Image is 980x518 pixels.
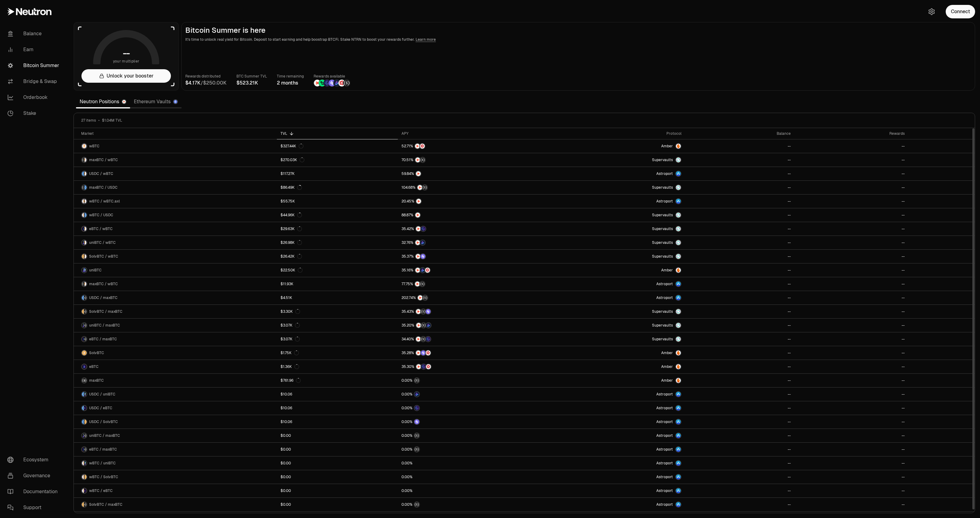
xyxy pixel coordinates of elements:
[319,80,326,86] img: Lombard Lux
[74,153,277,167] a: maxBTC LogowBTC LogomaxBTC / wBTC
[685,208,794,222] a: --
[656,295,673,300] span: Astroport
[123,48,130,58] h1: --
[277,222,398,236] a: $29.63K
[685,319,794,332] a: --
[398,360,543,373] a: NTRNEtherFi PointsMars Fragments
[324,80,330,86] img: EtherFi Points
[277,153,398,167] a: $270.03K
[2,42,66,58] a: Earn
[85,337,87,342] img: maxBTC Logo
[74,332,277,346] a: eBTC LogomaxBTC LogoeBTC / maxBTC
[426,309,431,314] img: Solv Points
[676,213,681,217] img: Supervaults
[281,323,300,328] div: $3.07K
[398,208,543,222] a: NTRN
[652,213,673,217] span: Supervaults
[314,80,321,86] img: NTRN
[74,181,277,194] a: maxBTC LogoUSDC LogomaxBTC / USDC
[426,364,431,369] img: Mars Fragments
[277,208,398,222] a: $44.96K
[277,291,398,304] a: $4.51K
[89,337,117,342] span: eBTC / maxBTC
[76,96,130,108] a: Neutron Positions
[661,268,673,273] span: Amber
[421,226,426,231] img: EtherFi Points
[543,222,685,236] a: SupervaultsSupervaults
[277,346,398,360] a: $1.75K
[89,254,118,259] span: SolvBTC / wBTC
[89,185,118,190] span: maxBTC / USDC
[422,185,427,190] img: Structured Points
[676,268,681,273] img: Amber
[415,240,420,245] img: NTRN
[74,222,277,236] a: eBTC LogowBTC LogoeBTC / wBTC
[794,277,908,291] a: --
[398,195,543,208] a: NTRN
[89,199,120,204] span: wBTC / wBTC.axl
[794,374,908,387] a: --
[82,282,84,286] img: maxBTC Logo
[414,378,419,383] img: Structured Points
[89,157,118,162] span: maxBTC / wBTC
[2,89,66,105] a: Orderbook
[676,350,681,355] img: Amber
[420,240,425,245] img: Bedrock Diamonds
[82,157,84,162] img: maxBTC Logo
[89,350,104,355] span: SolvBTC
[543,263,685,277] a: AmberAmber
[89,213,113,217] span: wBTC / USDC
[401,157,539,163] button: NTRNStructured Points
[398,153,543,167] a: NTRNStructured Points
[652,185,673,190] span: Supervaults
[281,364,299,369] div: $1.36K
[543,139,685,153] a: AmberAmber
[543,181,685,194] a: SupervaultsSupervaults
[89,240,116,245] span: uniBTC / wBTC
[401,253,539,259] button: NTRNSolv Points
[794,346,908,360] a: --
[74,401,277,415] a: USDC LogoeBTC LogoUSDC / eBTC
[652,226,673,231] span: Supervaults
[685,236,794,249] a: --
[85,226,87,231] img: wBTC Logo
[74,346,277,360] a: SolvBTC LogoSolvBTC
[281,171,295,176] div: $117.27K
[426,323,431,328] img: Bedrock Diamonds
[420,144,425,149] img: Mars Fragments
[74,139,277,153] a: wBTC LogowBTC
[89,364,99,369] span: eBTC
[89,144,100,149] span: wBTC
[652,240,673,245] span: Supervaults
[122,100,126,104] img: Neutron Logo
[89,226,113,231] span: eBTC / wBTC
[281,350,299,355] div: $1.75K
[794,332,908,346] a: --
[338,80,345,86] img: Mars Fragments
[543,388,685,401] a: Astroport
[74,167,277,180] a: USDC LogowBTC LogoUSDC / wBTC
[652,309,673,314] span: Supervaults
[74,208,277,222] a: wBTC LogoUSDC LogowBTC / USDC
[676,309,681,314] img: Supervaults
[543,153,685,167] a: SupervaultsSupervaults
[277,332,398,346] a: $3.07K
[794,250,908,263] a: --
[685,291,794,304] a: --
[82,144,87,149] img: wBTC Logo
[82,323,84,328] img: uniBTC Logo
[676,337,681,342] img: Supervaults
[426,337,431,342] img: EtherFi Points
[74,360,277,373] a: eBTC LogoeBTC
[74,319,277,332] a: uniBTC LogomaxBTC LogouniBTC / maxBTC
[685,222,794,236] a: --
[398,305,543,318] a: NTRNStructured PointsSolv Points
[281,199,295,204] div: $55.75K
[102,118,122,123] span: $1.04M TVL
[421,309,426,314] img: Structured Points
[946,5,975,18] button: Connect
[652,254,673,259] span: Supervaults
[421,350,426,355] img: Solv Points
[277,250,398,263] a: $26.42K
[281,254,302,259] div: $26.42K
